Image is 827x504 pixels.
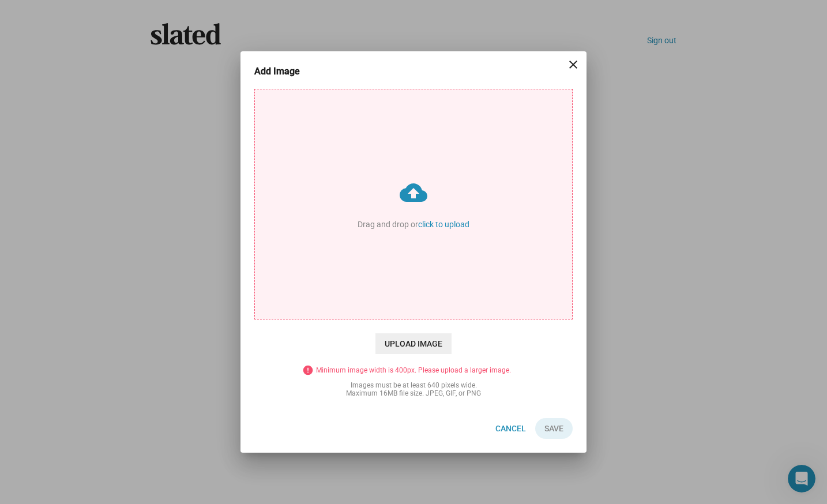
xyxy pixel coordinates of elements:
[495,418,526,439] span: Cancel
[566,58,580,72] mat-icon: close
[298,361,529,374] div: Minimum image width is 400px. Please upload a larger image.
[254,65,316,77] h3: Add Image
[298,381,529,397] div: Images must be at least 640 pixels wide. Maximum 16MB file size. JPEG, GIF, or PNG
[544,418,563,439] span: Save
[375,333,452,354] span: Upload Image
[486,418,535,439] button: Cancel
[535,418,573,439] button: Save
[302,364,314,376] mat-icon: error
